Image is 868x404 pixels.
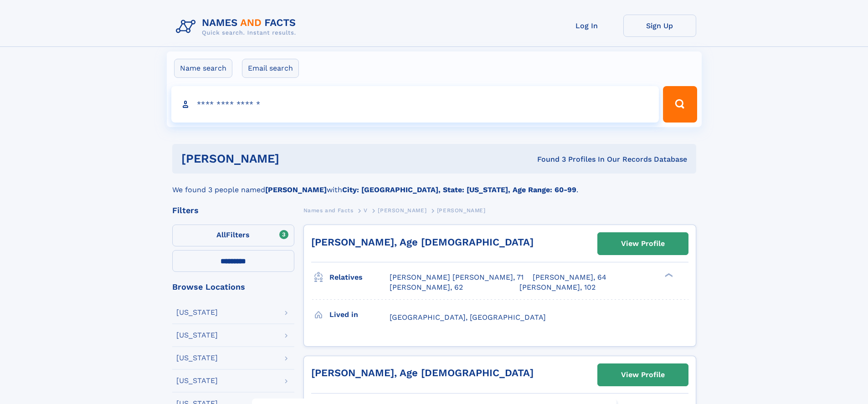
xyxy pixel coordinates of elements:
[390,282,463,292] a: [PERSON_NAME], 62
[216,230,226,239] span: All
[265,185,327,194] b: [PERSON_NAME]
[519,282,596,292] a: [PERSON_NAME], 102
[176,354,218,362] div: [US_STATE]
[172,283,294,291] div: Browse Locations
[378,207,426,214] span: [PERSON_NAME]
[311,367,534,378] a: [PERSON_NAME], Age [DEMOGRAPHIC_DATA]
[390,272,524,282] a: [PERSON_NAME] [PERSON_NAME], 71
[663,272,673,278] div: ❯
[598,364,688,386] a: View Profile
[408,154,687,164] div: Found 3 Profiles In Our Records Database
[176,332,218,339] div: [US_STATE]
[176,309,218,316] div: [US_STATE]
[172,174,696,195] div: We found 3 people named with .
[364,205,368,216] a: V
[533,272,606,282] a: [PERSON_NAME], 64
[176,377,218,384] div: [US_STATE]
[550,15,623,37] a: Log In
[621,233,665,254] div: View Profile
[621,364,665,385] div: View Profile
[242,59,299,78] label: Email search
[172,15,303,39] img: Logo Names and Facts
[598,233,688,255] a: View Profile
[623,15,696,37] a: Sign Up
[171,86,659,123] input: search input
[329,307,390,322] h3: Lived in
[174,59,232,78] label: Name search
[437,207,486,214] span: [PERSON_NAME]
[181,153,408,164] h1: [PERSON_NAME]
[378,205,426,216] a: [PERSON_NAME]
[329,270,390,285] h3: Relatives
[364,207,368,214] span: V
[311,236,534,248] a: [PERSON_NAME], Age [DEMOGRAPHIC_DATA]
[342,185,576,194] b: City: [GEOGRAPHIC_DATA], State: [US_STATE], Age Range: 60-99
[172,206,294,215] div: Filters
[303,205,354,216] a: Names and Facts
[172,225,294,246] label: Filters
[390,313,546,322] span: [GEOGRAPHIC_DATA], [GEOGRAPHIC_DATA]
[663,86,697,123] button: Search Button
